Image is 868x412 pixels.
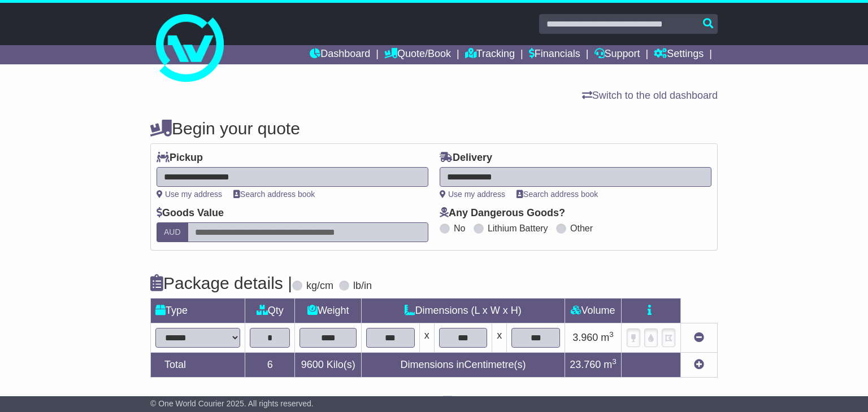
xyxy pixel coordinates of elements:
td: Dimensions (L x W x H) [362,299,565,323]
span: m [601,332,614,343]
h4: Package details | [150,274,292,292]
a: Search address book [517,190,598,199]
td: Kilo(s) [295,353,362,378]
a: Add new item [694,359,704,370]
label: Goods Value [157,207,224,220]
span: 23.760 [570,359,601,370]
sup: 3 [612,357,617,366]
label: kg/cm [306,280,333,292]
span: 3.960 [572,332,598,343]
h4: Begin your quote [150,119,718,138]
label: No [454,223,465,234]
label: AUD [157,222,188,242]
span: 9600 [301,359,324,370]
label: Pickup [157,152,203,164]
label: lb/in [353,280,372,292]
td: Weight [295,299,362,323]
a: Support [594,45,640,64]
td: 6 [245,353,295,378]
td: Total [151,353,245,378]
label: Other [570,223,593,234]
a: Switch to the old dashboard [582,90,718,101]
label: Lithium Battery [488,223,548,234]
a: Use my address [157,190,222,199]
span: m [604,359,617,370]
a: Quote/Book [384,45,451,64]
a: Tracking [465,45,515,64]
td: Type [151,299,245,323]
a: Search address book [233,190,315,199]
a: Dashboard [310,45,370,64]
label: Delivery [440,152,492,164]
a: Settings [654,45,704,64]
span: © One World Courier 2025. All rights reserved. [150,399,314,408]
td: Volume [565,299,621,323]
td: Dimensions in Centimetre(s) [362,353,565,378]
label: Any Dangerous Goods? [440,207,565,220]
sup: 3 [609,330,614,339]
td: x [419,323,434,353]
td: Qty [245,299,295,323]
a: Remove this item [694,332,704,343]
td: x [492,323,507,353]
a: Use my address [440,190,505,199]
a: Financials [529,45,580,64]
